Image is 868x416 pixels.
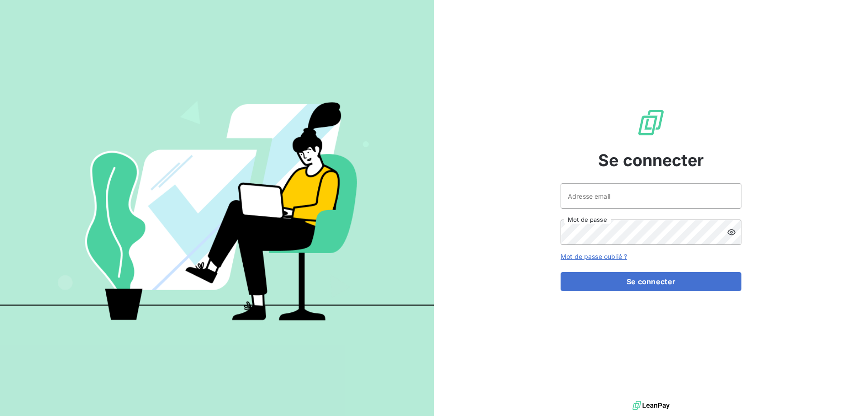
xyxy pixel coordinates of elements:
[561,253,627,260] a: Mot de passe oublié ?
[637,108,665,137] img: Logo LeanPay
[632,399,670,412] img: logo
[561,183,741,209] input: placeholder
[598,148,704,172] span: Se connecter
[561,272,741,291] button: Se connecter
